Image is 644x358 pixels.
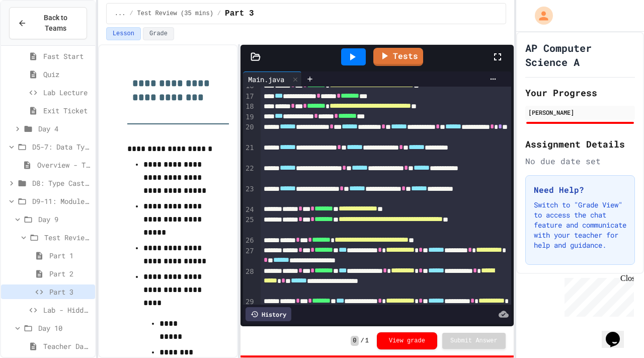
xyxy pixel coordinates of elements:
[525,155,635,167] div: No due date set
[43,69,91,80] span: Quiz
[43,305,91,315] span: Lab - Hidden Figures: Launch Weight Calculator
[49,268,91,279] span: Part 2
[243,143,256,164] div: 21
[33,13,78,34] span: Back to Teams
[243,81,256,91] div: 16
[106,27,141,40] button: Lesson
[243,102,256,112] div: 18
[43,51,91,61] span: Fast Start
[4,4,69,64] div: Chat with us now!Close
[32,141,91,152] span: D5-7: Data Types and Number Calculations
[38,123,91,134] span: Day 4
[243,246,256,267] div: 27
[49,287,91,297] span: Part 3
[217,10,221,18] span: /
[38,323,91,333] span: Day 10
[525,86,635,100] h2: Your Progress
[44,232,91,243] span: Test Review (35 mins)
[43,105,91,116] span: Exit Ticket
[534,200,626,250] p: Switch to "Grade View" to access the chat feature and communicate with your teacher for help and ...
[43,341,91,351] span: Teacher Day Plan
[137,10,213,18] span: Test Review (35 mins)
[560,274,634,317] iframe: chat widget
[602,318,634,348] iframe: chat widget
[243,92,256,102] div: 17
[9,7,87,39] button: Back to Teams
[32,178,91,188] span: D8: Type Casting
[365,337,369,345] span: 1
[528,108,632,117] div: [PERSON_NAME]
[32,196,91,206] span: D9-11: Module Wrap Up
[524,4,555,27] div: My Account
[525,137,635,151] h2: Assignment Details
[243,74,289,85] div: Main.java
[225,8,254,20] span: Part 3
[450,337,498,345] span: Submit Answer
[143,27,174,40] button: Grade
[442,333,506,349] button: Submit Answer
[49,250,91,261] span: Part 1
[246,307,291,321] div: History
[243,122,256,143] div: 20
[373,48,423,66] a: Tests
[351,336,358,346] span: 0
[38,214,91,225] span: Day 9
[243,71,302,87] div: Main.java
[243,267,256,298] div: 28
[243,112,256,122] div: 19
[243,215,256,236] div: 25
[377,332,437,349] button: View grade
[129,10,133,18] span: /
[115,10,126,18] span: ...
[243,297,256,318] div: 29
[534,184,626,196] h3: Need Help?
[43,87,91,98] span: Lab Lecture
[243,184,256,205] div: 23
[361,337,364,345] span: /
[525,41,635,69] h1: AP Computer Science A
[37,160,91,170] span: Overview - Teacher Only
[243,205,256,215] div: 24
[243,164,256,184] div: 22
[243,236,256,246] div: 26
